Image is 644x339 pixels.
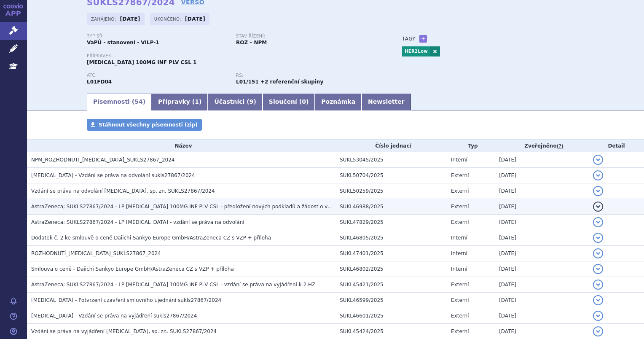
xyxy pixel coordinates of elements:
td: SUKL45421/2025 [335,277,447,293]
td: [DATE] [495,183,589,199]
th: Název [27,140,335,152]
a: Stáhnout všechny písemnosti (zip) [87,119,202,131]
button: detail [593,202,603,212]
button: detail [593,326,603,336]
a: Poznámka [315,94,362,110]
a: + [419,35,427,43]
td: SUKL46805/2025 [335,230,447,246]
span: Ukončeno: [154,16,183,22]
button: detail [593,264,603,274]
strong: trastuzumab deruxtekan [236,79,259,85]
strong: TRASTUZUMAB DERUXTEKAN [87,79,112,85]
strong: ROZ – NPM [236,40,267,46]
a: Newsletter [362,94,411,110]
span: Interní [451,157,467,163]
td: SUKL47829/2025 [335,215,447,230]
td: [DATE] [495,293,589,308]
button: detail [593,186,603,196]
strong: VaPÚ - stanovení - VILP-1 [87,40,159,46]
a: Sloučení (0) [263,94,315,110]
th: Zveřejněno [495,140,589,152]
span: AstraZeneca; SUKLS27867/2024 - LP ENHERTU 100MG INF PLV CSL - předložení nových podkladů a žádost... [31,204,372,210]
p: Typ SŘ: [87,34,228,39]
span: Smlouva o ceně - Daiichi Sankyo Europe GmbH/AstraZeneca CZ s VZP + příloha [31,266,234,272]
th: Detail [589,140,644,152]
a: Přípravky (1) [152,94,208,110]
a: Účastníci (9) [208,94,262,110]
span: 0 [302,98,306,105]
span: Externí [451,328,469,334]
button: detail [593,311,603,321]
button: detail [593,280,603,290]
td: SUKL47401/2025 [335,246,447,261]
button: detail [593,233,603,243]
button: detail [593,170,603,180]
span: Externí [451,172,469,178]
td: SUKL53045/2025 [335,152,447,168]
td: SUKL46802/2025 [335,261,447,277]
td: [DATE] [495,308,589,324]
span: Zahájeno: [91,16,118,22]
span: ENHERTU - Potvrzení uzavření smluvního ujednání sukls27867/2024 [31,297,221,303]
span: Externí [451,313,469,319]
button: detail [593,155,603,165]
td: SUKL50259/2025 [335,183,447,199]
button: detail [593,295,603,305]
span: 1 [195,98,199,105]
span: Dodatek č. 2 ke smlouvě o ceně Daiichi Sankyo Europe GmbH/AstraZeneca CZ s VZP + příloha [31,235,271,241]
button: detail [593,217,603,227]
span: NPM_ROZHODNUTÍ_ENHERTU_SUKLS27867_2024 [31,157,174,163]
span: Interní [451,266,467,272]
span: Externí [451,282,469,288]
span: Vzdání se práva na vyjádření ENHERTU, sp. zn. SUKLS27867/2024 [31,328,217,334]
span: Vzdání se práva na odvolání ENHERTU, sp. zn. SUKLS27867/2024 [31,188,215,194]
td: SUKL46988/2025 [335,199,447,215]
a: Písemnosti (54) [87,94,152,110]
td: SUKL50704/2025 [335,168,447,183]
td: [DATE] [495,277,589,293]
span: Externí [451,204,469,210]
span: [MEDICAL_DATA] 100MG INF PLV CSL 1 [87,59,196,65]
span: ENHERTU - Vzdání se práva na odvolání sukls27867/2024 [31,172,195,178]
strong: +2 referenční skupiny [260,79,323,85]
span: AstraZeneca; SUKLS27867/2024 - LP ENHERTU 100MG INF PLV CSL - vzdání se práva na vyjádření k 2.HZ [31,282,315,288]
span: AstraZeneca; SUKLS27867/2024 - LP ENHERTU - vzdání se práva na odvolání [31,219,244,225]
span: Externí [451,297,469,303]
td: [DATE] [495,152,589,168]
span: Externí [451,188,469,194]
a: HER2Low [402,46,430,56]
h3: Tagy [402,34,416,44]
td: [DATE] [495,215,589,230]
th: Typ [447,140,495,152]
p: ATC: [87,73,228,78]
abbr: (?) [557,143,563,149]
td: [DATE] [495,246,589,261]
span: Stáhnout všechny písemnosti (zip) [99,122,198,128]
p: Přípravek: [87,54,385,59]
td: SUKL46599/2025 [335,293,447,308]
th: Číslo jednací [335,140,447,152]
button: detail [593,248,603,258]
span: Interní [451,235,467,241]
span: 54 [134,98,142,105]
td: [DATE] [495,261,589,277]
p: RS: [236,73,377,78]
strong: [DATE] [120,16,140,22]
p: Stav řízení: [236,34,377,39]
span: Interní [451,250,467,256]
span: Externí [451,219,469,225]
td: [DATE] [495,230,589,246]
strong: [DATE] [185,16,205,22]
td: [DATE] [495,199,589,215]
td: [DATE] [495,168,589,183]
span: ENHERTU - Vzdání se práva na vyjádření sukls27867/2024 [31,313,197,319]
span: 9 [250,98,254,105]
span: ROZHODNUTÍ_ENHERTU_SUKLS27867_2024 [31,250,161,256]
td: SUKL46601/2025 [335,308,447,324]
